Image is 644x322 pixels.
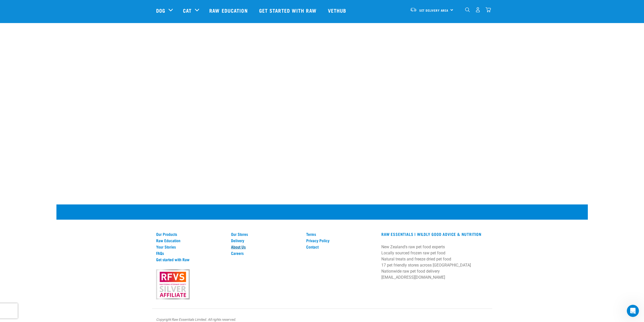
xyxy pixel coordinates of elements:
[156,257,225,262] a: Get started with Raw
[231,238,300,243] a: Delivery
[306,238,375,243] a: Privacy Policy
[156,251,225,255] a: FAQs
[156,7,165,14] a: Dog
[231,232,300,236] a: Our Stores
[183,7,192,14] a: Cat
[156,238,225,243] a: Raw Education
[323,0,353,21] a: Vethub
[465,7,470,12] img: home-icon-1@2x.png
[204,0,254,21] a: Raw Education
[254,0,323,21] a: Get started with Raw
[306,232,375,236] a: Terms
[156,244,225,249] a: Your Stories
[475,7,481,12] img: user.png
[156,232,225,236] a: Our Products
[231,244,300,249] a: About Us
[381,244,488,280] p: New Zealand's raw pet food experts Locally sourced frozen raw pet food Natural treats and freeze ...
[419,9,449,11] span: Set Delivery Area
[156,317,236,321] em: Copyright Raw Essentials Limited. All rights reserved.
[231,251,300,255] a: Careers
[627,305,639,317] iframe: Intercom live chat
[306,244,375,249] a: Contact
[154,269,192,300] img: rfvs.png
[486,7,491,12] img: home-icon@2x.png
[410,7,417,12] img: van-moving.png
[381,232,488,236] h3: RAW ESSENTIALS | Wildly Good Advice & Nutrition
